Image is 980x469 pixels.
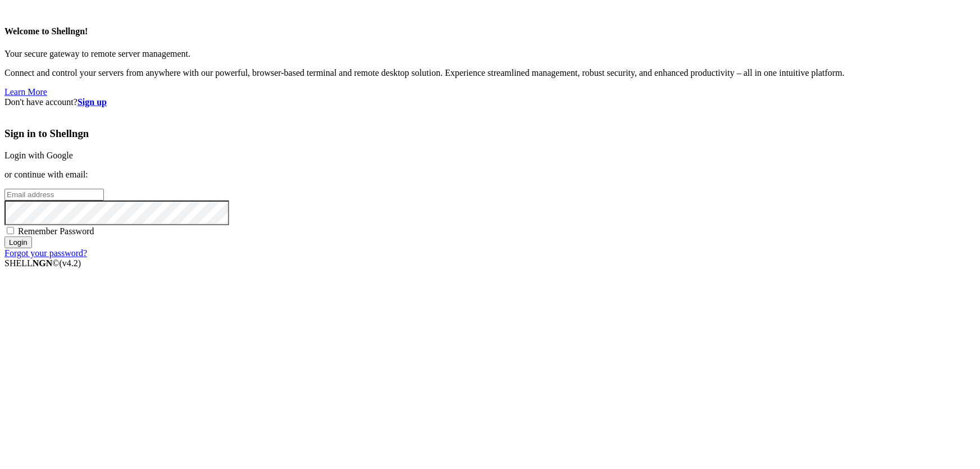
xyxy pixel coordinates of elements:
[7,227,14,234] input: Remember Password
[4,151,73,160] a: Login with Google
[4,68,976,78] p: Connect and control your servers from anywhere with our powerful, browser-based terminal and remo...
[4,49,976,59] p: Your secure gateway to remote server management.
[60,258,81,268] span: 4.2.0
[4,248,87,258] a: Forgot your password?
[33,258,53,268] b: NGN
[4,26,976,37] h4: Welcome to Shellngn!
[4,107,45,117] img: Shellngn
[4,236,32,248] input: Login
[18,226,94,236] span: Remember Password
[4,97,976,107] div: Don't have account?
[4,189,104,201] input: Email address
[4,170,976,180] p: or continue with email:
[4,87,47,97] a: Learn More
[4,258,81,268] span: SHELL ©
[4,4,45,15] img: Shellngn
[78,97,107,107] a: Sign up
[4,128,976,140] h3: Sign in to Shellngn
